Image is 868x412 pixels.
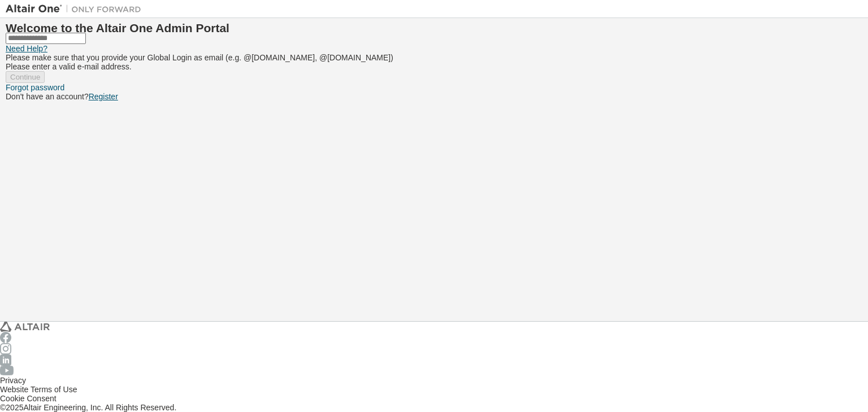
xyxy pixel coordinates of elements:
img: Altair One [6,3,147,15]
a: Register [89,92,118,101]
h2: Welcome to the Altair One Admin Portal [6,24,862,33]
p: Please enter a valid e-mail address. [6,62,862,71]
a: Need Help? [6,44,47,53]
a: Forgot password [6,83,64,92]
button: Continue [6,71,45,83]
p: Please make sure that you provide your Global Login as email (e.g. @[DOMAIN_NAME], @[DOMAIN_NAME]) [6,53,862,62]
span: Don't have an account? [6,92,89,101]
